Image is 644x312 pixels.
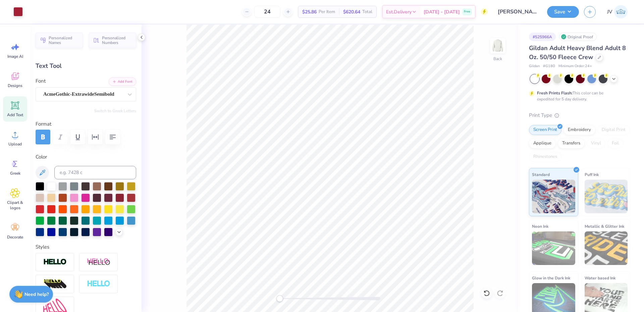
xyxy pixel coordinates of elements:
span: Add Text [7,112,23,118]
div: Applique [529,138,556,148]
span: Personalized Names [49,36,79,45]
strong: Fresh Prints Flash: [537,90,573,96]
span: [DATE] - [DATE] [424,8,460,15]
div: Screen Print [529,125,561,135]
span: Puff Ink [585,171,599,178]
span: Upload [8,141,22,147]
span: $25.86 [302,8,317,15]
span: Standard [532,171,550,178]
div: Digital Print [597,125,630,135]
button: Personalized Names [36,33,83,48]
input: e.g. 7428 c [54,166,136,179]
span: # G180 [543,63,555,69]
div: Rhinestones [529,152,561,162]
div: Embroidery [563,125,595,135]
button: Personalized Numbers [89,33,136,48]
span: Minimum Order: 24 + [558,63,592,69]
input: Untitled Design [493,5,542,18]
span: Gildan Adult Heavy Blend Adult 8 Oz. 50/50 Fleece Crew [529,44,626,61]
span: JV [607,8,612,16]
img: Stroke [43,258,67,266]
div: Accessibility label [276,295,283,302]
span: $620.64 [343,8,360,15]
span: Water based Ink [585,274,615,281]
span: Personalized Numbers [102,36,132,45]
div: Original Proof [559,33,597,41]
img: Shadow [87,258,110,266]
a: JV [604,5,631,18]
span: Image AI [7,54,23,59]
span: Metallic & Glitter Ink [585,223,624,230]
div: Print Type [529,112,631,119]
span: Designs [8,83,22,88]
span: Greek [10,171,20,176]
span: Neon Ink [532,223,548,230]
label: Font [36,77,46,85]
span: Decorate [7,234,23,240]
div: # 525966A [529,33,556,41]
img: Negative Space [87,280,110,288]
div: Text Tool [36,61,136,71]
span: Clipart & logos [4,200,26,211]
label: Styles [36,243,49,251]
img: Jo Vincent [614,5,628,18]
span: Total [362,8,372,15]
label: Format [36,120,136,128]
button: Switch to Greek Letters [94,108,136,114]
img: Puff Ink [585,180,628,213]
span: Gildan [529,63,540,69]
span: Per Item [319,8,335,15]
img: 3D Illusion [43,279,67,289]
img: Metallic & Glitter Ink [585,231,628,265]
span: Free [464,9,470,14]
div: Vinyl [587,138,605,148]
img: Standard [532,180,575,213]
img: Back [491,39,504,52]
span: Glow in the Dark Ink [532,274,570,281]
input: – – [254,6,280,18]
div: Back [493,56,502,62]
img: Neon Ink [532,231,575,265]
span: Est. Delivery [386,8,412,15]
label: Color [36,153,136,161]
div: Foil [607,138,623,148]
div: This color can be expedited for 5 day delivery. [537,90,620,102]
div: Transfers [558,138,585,148]
strong: Need help? [24,291,49,298]
button: Add Font [109,77,136,86]
button: Save [547,6,579,18]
